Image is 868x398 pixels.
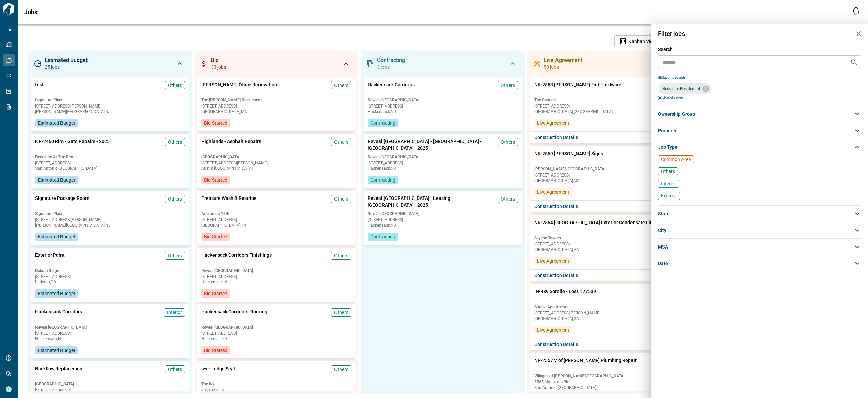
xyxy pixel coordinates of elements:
[662,76,685,80] span: Save my search
[663,86,700,91] span: Berkshire Residential
[658,111,695,117] span: ownership group
[658,144,677,150] span: Job Type
[658,47,673,52] span: Search
[658,260,668,267] span: date
[661,192,677,199] span: Exterior
[661,180,676,187] span: Interior
[849,57,859,67] button: Open
[658,243,668,250] span: msa
[658,210,670,217] span: state
[659,83,711,94] div: Berkshire Residential
[658,227,666,234] span: city
[662,96,683,100] span: Clear All Filters
[658,30,685,37] span: Filter jobs
[661,156,691,163] span: Common Area
[661,168,675,175] span: Others
[658,127,676,134] span: property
